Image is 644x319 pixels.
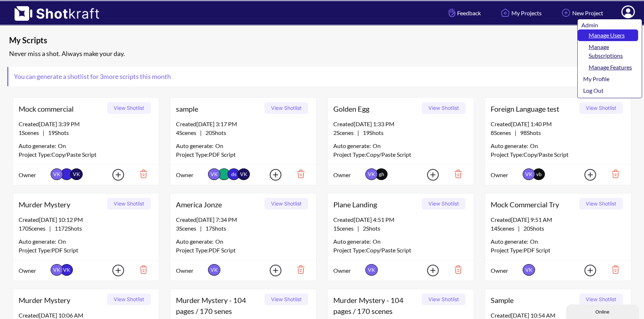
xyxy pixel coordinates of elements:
span: On [373,237,381,246]
div: Project Type: PDF Script [19,246,153,255]
span: sample [176,103,262,114]
span: | [19,128,69,137]
span: VK [208,264,220,276]
span: 1172 Shots [51,225,82,232]
button: View Shotlist [107,198,151,210]
div: Admin [581,21,638,29]
span: 20 Shots [520,225,544,232]
span: 3 more scripts this month [99,72,171,80]
img: Hand Icon [447,7,457,19]
span: Feedback [447,9,481,17]
button: View Shotlist [107,102,151,114]
span: Murder Mystery [19,199,105,210]
span: ds [228,168,240,180]
span: Golden Egg [333,103,419,114]
span: | [491,224,544,233]
img: Add Icon [258,262,284,279]
span: Murder Mystery [19,295,105,306]
span: Owner [491,266,521,275]
div: Project Type: Copy/Paste Script [333,246,468,255]
img: Add Icon [101,167,126,183]
span: VK [365,168,378,180]
img: Home Icon [499,7,511,19]
button: View Shotlist [422,294,466,305]
div: Project Type: Copy/Paste Script [19,150,153,159]
div: Created [DATE] 1:40 PM [491,120,625,128]
button: View Shotlist [579,294,623,305]
div: Created [DATE] 3:39 PM [19,120,153,128]
span: 98 Shots [517,129,541,136]
img: Add Icon [258,167,284,183]
button: View Shotlist [422,198,466,210]
div: Created [DATE] 10:12 PM [19,215,153,224]
a: My Profile [578,73,638,85]
button: View Shotlist [579,198,623,210]
span: My Scripts [9,35,481,46]
span: Murder Mystery - 104 pages / 170 scenes [333,295,419,316]
span: On [58,141,66,150]
span: 1 Scenes [19,129,43,136]
span: VK [51,168,63,180]
span: Mock commercial [19,103,105,114]
div: Created [DATE] 7:34 PM [176,215,311,224]
span: 20 Shots [202,129,226,136]
span: 4 Scenes [176,129,200,136]
span: | [176,128,226,137]
img: Trash Icon [443,168,468,180]
span: 8 Scenes [491,129,515,136]
span: Murder Mystery - 104 pages / 170 senes [176,295,262,316]
span: Owner [176,266,206,275]
div: Project Type: PDF Script [491,246,625,255]
span: Mock Commercial Try [491,199,577,210]
span: VK [237,168,250,180]
span: | [333,128,384,137]
span: Auto generate: [333,141,373,150]
img: Add Icon [573,262,598,279]
span: 2 Scenes [333,129,357,136]
span: | [176,224,226,233]
span: On [215,237,223,246]
span: Auto generate: [176,237,215,246]
span: Owner [176,171,206,179]
button: View Shotlist [579,102,623,114]
span: Auto generate: [333,237,373,246]
span: vb [536,171,542,177]
img: Trash Icon [443,263,468,276]
div: Project Type: PDF Script [176,246,311,255]
span: 2 Shots [359,225,380,232]
span: VK [523,168,535,180]
span: VK [60,264,73,276]
span: VK [51,264,63,276]
span: On [530,237,538,246]
span: | [333,224,380,233]
span: Auto generate: [176,141,215,150]
a: Manage Subscriptions [578,41,638,61]
img: Add Icon [416,262,441,279]
span: gh [379,171,384,177]
span: 17 Shots [202,225,226,232]
img: Trash Icon [600,168,625,180]
iframe: chat widget [566,303,640,319]
img: Trash Icon [286,263,311,276]
span: Foreign Language test [491,103,577,114]
img: Add Icon [560,7,572,19]
div: Created [DATE] 9:51 AM [491,215,625,224]
img: Trash Icon [600,263,625,276]
div: Created [DATE] 1:33 PM [333,120,468,128]
span: 1 Scenes [333,225,357,232]
span: Auto generate: [19,141,58,150]
span: VK [365,264,378,276]
span: 19 Shots [359,129,384,136]
button: View Shotlist [264,294,308,305]
img: Trash Icon [286,168,311,180]
span: Owner [333,171,364,179]
div: Never miss a shot. Always make your day. [7,48,640,60]
span: Plane Landing [333,199,419,210]
span: Auto generate: [491,141,530,150]
span: On [215,141,223,150]
span: 14 Scenes [491,225,518,232]
a: Manage Users [578,29,638,41]
div: Created [DATE] 3:17 PM [176,120,311,128]
span: Auto generate: [491,237,530,246]
img: Add Icon [416,167,441,183]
